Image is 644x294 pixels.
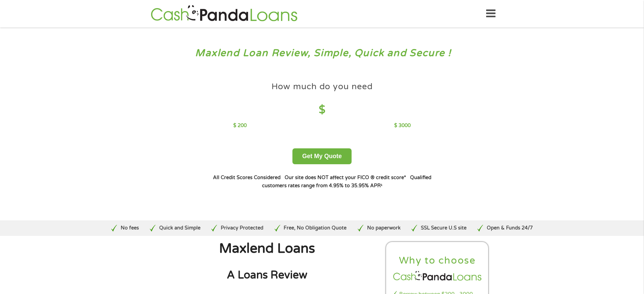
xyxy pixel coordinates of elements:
[213,175,281,180] strong: All Credit Scores Considered
[271,81,373,92] h4: How much do you need
[159,224,200,232] p: Quick and Simple
[284,224,347,232] p: Free, No Obligation Quote
[20,47,625,59] h3: Maxlend Loan Review, Simple, Quick and Secure !
[285,175,406,180] strong: Our site does NOT affect your FICO ® credit score*
[487,224,533,232] p: Open & Funds 24/7
[121,224,139,232] p: No fees
[233,122,247,129] p: $ 200
[421,224,467,232] p: SSL Secure U.S site
[219,241,315,256] span: Maxlend Loans
[394,122,411,129] p: $ 3000
[292,148,352,164] button: Get My Quote
[221,224,263,232] p: Privacy Protected
[155,268,379,282] h2: A Loans Review
[392,254,483,267] h2: Why to choose
[233,103,411,117] h4: $
[149,4,300,23] img: GetLoanNow Logo
[367,224,401,232] p: No paperwork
